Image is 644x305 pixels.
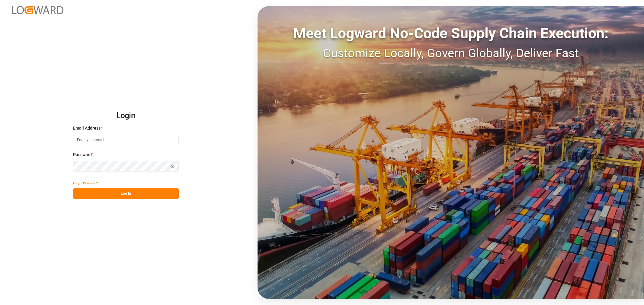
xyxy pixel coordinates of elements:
[12,6,63,14] img: Logward_new_orange.png
[73,188,179,199] button: Log In
[73,178,98,188] button: Forgot Password?
[73,106,179,125] h2: Login
[258,44,644,62] div: Customize Locally, Govern Globally, Deliver Fast
[73,152,92,158] span: Password
[73,125,101,131] span: Email Address
[258,23,644,44] div: Meet Logward No-Code Supply Chain Execution:
[73,135,179,145] input: Enter your email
